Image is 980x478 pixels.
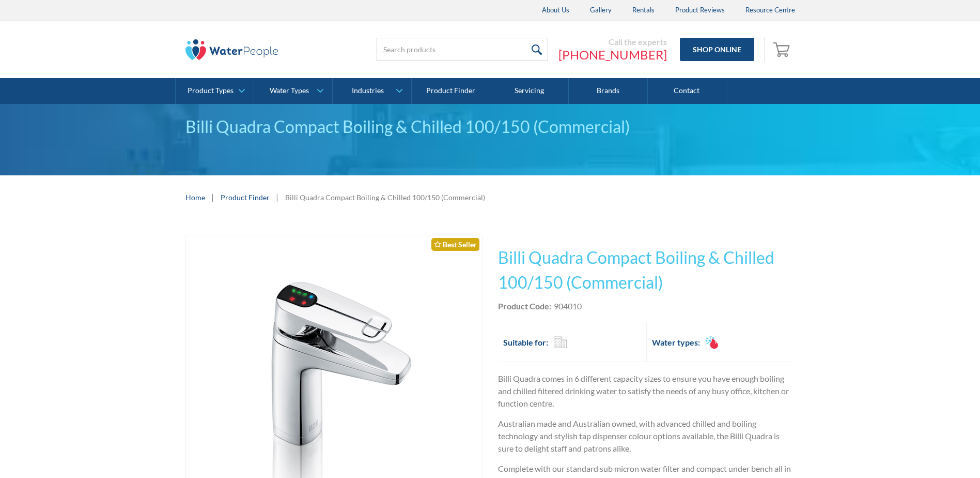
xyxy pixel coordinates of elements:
div: Billi Quadra Compact Boiling & Chilled 100/150 (Commercial) [285,192,485,203]
a: Home [185,192,205,203]
p: Australian made and Australian owned, with advanced chilled and boiling technology and stylish ta... [498,417,795,455]
a: Product Finder [412,78,490,104]
strong: Product Code: [498,301,551,311]
a: Shop Online [680,38,754,61]
div: Product Types [188,86,234,95]
div: Best Seller [431,238,479,251]
a: Brands [569,78,647,104]
div: 904010 [554,300,582,312]
a: Industries [333,78,411,104]
div: | [275,191,280,203]
a: Product Finder [221,192,270,203]
h2: Water types: [652,336,700,349]
div: Call the experts [558,37,667,47]
a: Water Types [254,78,332,104]
h1: Billi Quadra Compact Boiling & Chilled 100/150 (Commercial) [498,245,795,295]
a: Contact [648,78,726,104]
img: The Water People [185,39,278,60]
div: Industries [352,86,384,95]
div: Billi Quadra Compact Boiling & Chilled 100/150 (Commercial) [185,114,795,139]
a: Servicing [490,78,569,104]
h2: Suitable for: [503,336,548,349]
p: Billi Quadra comes in 6 different capacity sizes to ensure you have enough boiling and chilled fi... [498,372,795,410]
a: Open empty cart [770,37,795,62]
img: shopping cart [773,41,792,57]
a: [PHONE_NUMBER] [558,47,667,63]
div: | [210,191,215,203]
a: Product Types [176,78,254,104]
input: Search products [377,38,548,61]
div: Water Types [270,86,309,95]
